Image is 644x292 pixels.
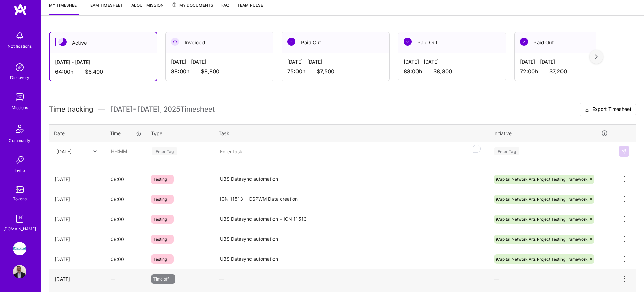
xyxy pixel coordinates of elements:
[56,148,72,155] div: [DATE]
[9,137,30,144] div: Community
[13,29,26,43] img: bell
[287,58,384,65] div: [DATE] - [DATE]
[58,38,67,46] img: Active
[287,38,295,46] img: Paid Out
[214,124,488,142] th: Task
[13,91,26,104] img: teamwork
[153,177,167,182] span: Testing
[49,2,79,15] a: My timesheet
[13,242,26,255] img: iCapital: Building an Alternative Investment Marketplace
[55,58,151,66] div: [DATE] - [DATE]
[16,186,24,193] img: tokens
[171,68,268,75] div: 88:00 h
[15,167,25,174] div: Invite
[237,2,263,15] a: Team Pulse
[215,143,487,161] textarea: To enrich screen reader interactions, please activate Accessibility in Grammarly extension settings
[93,150,97,153] i: icon Chevron
[496,237,588,242] span: iCapital Network Alts Project Testing Framework
[317,68,334,75] span: $7,500
[55,216,99,223] div: [DATE]
[171,38,179,46] img: Invoiced
[584,106,590,113] i: icon Download
[488,270,613,288] div: —
[282,32,389,53] div: Paid Out
[172,2,213,15] a: My Documents
[520,38,528,46] img: Paid Out
[13,153,26,167] img: Invite
[153,276,169,282] span: Time off
[55,176,99,183] div: [DATE]
[214,270,488,288] div: —
[433,68,452,75] span: $8,800
[111,105,215,114] span: [DATE] - [DATE] , 2025 Timesheet
[166,32,273,53] div: Invoiced
[153,217,167,222] span: Testing
[237,3,263,8] span: Team Pulse
[13,265,26,278] img: User Avatar
[201,68,219,75] span: $8,800
[496,197,588,202] span: iCapital Network Alts Project Testing Framework
[11,104,28,111] div: Missions
[152,146,177,156] div: Enter Tag
[172,2,213,9] span: My Documents
[13,60,26,74] img: discovery
[105,210,146,228] input: HH:MM
[146,124,214,142] th: Type
[8,43,32,50] div: Notifications
[496,217,588,222] span: iCapital Network Alts Project Testing Framework
[105,170,146,188] input: HH:MM
[287,68,384,75] div: 75:00 h
[221,2,229,15] a: FAQ
[494,146,519,156] div: Enter Tag
[88,2,123,15] a: Team timesheet
[496,257,588,262] span: iCapital Network Alts Project Testing Framework
[85,68,103,75] span: $6,400
[580,103,636,116] button: Export Timesheet
[49,124,105,142] th: Date
[11,121,28,137] img: Community
[171,58,268,65] div: [DATE] - [DATE]
[404,38,412,46] img: Paid Out
[105,190,146,208] input: HH:MM
[549,68,567,75] span: $7,200
[404,58,500,65] div: [DATE] - [DATE]
[215,250,487,268] textarea: UBS Datasync automation
[55,255,99,263] div: [DATE]
[153,257,167,262] span: Testing
[621,149,627,154] img: Submit
[215,190,487,209] textarea: ICN 11513 + GSPWM Data creation
[215,230,487,248] textarea: UBS Datasync automation
[13,195,27,202] div: Tokens
[153,197,167,202] span: Testing
[520,58,617,65] div: [DATE] - [DATE]
[50,32,157,53] div: Active
[105,230,146,248] input: HH:MM
[14,3,27,16] img: logo
[110,130,141,137] div: Time
[105,250,146,268] input: HH:MM
[215,170,487,189] textarea: UBS Datasync automation
[55,68,151,75] div: 64:00 h
[10,74,29,81] div: Discovery
[496,177,588,182] span: iCapital Network Alts Project Testing Framework
[515,32,622,53] div: Paid Out
[13,212,26,225] img: guide book
[55,196,99,203] div: [DATE]
[55,275,99,283] div: [DATE]
[3,225,36,233] div: [DOMAIN_NAME]
[215,210,487,228] textarea: UBS Datasync automation + ICN 11513
[595,54,598,59] img: right
[398,32,506,53] div: Paid Out
[131,2,164,15] a: About Mission
[493,129,608,137] div: Initiative
[49,105,93,114] span: Time tracking
[105,142,146,160] input: HH:MM
[55,236,99,243] div: [DATE]
[11,265,28,278] a: User Avatar
[153,237,167,242] span: Testing
[11,242,28,255] a: iCapital: Building an Alternative Investment Marketplace
[520,68,617,75] div: 72:00 h
[404,68,500,75] div: 88:00 h
[105,270,146,288] div: —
